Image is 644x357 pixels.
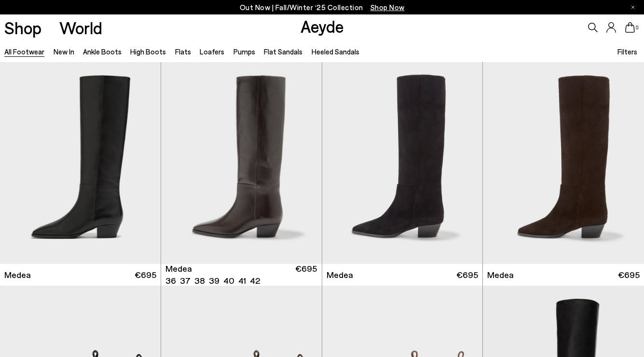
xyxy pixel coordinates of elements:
[4,19,41,36] a: Shop
[240,1,405,13] p: Out Now | Fall/Winter ‘25 Collection
[54,47,74,56] a: New In
[322,62,483,264] img: Medea Suede Knee-High Boots
[250,275,260,287] li: 42
[617,47,637,56] span: Filters
[180,275,191,287] li: 37
[175,47,191,56] a: Flats
[322,264,483,286] a: Medea €695
[487,269,514,281] span: Medea
[130,47,166,56] a: High Boots
[165,275,257,287] ul: variant
[635,25,640,30] span: 0
[327,269,353,281] span: Medea
[4,269,31,281] span: Medea
[161,62,322,264] div: 1 / 6
[209,275,219,287] li: 39
[625,22,635,33] a: 0
[161,62,322,264] img: Medea Knee-High Boots
[200,47,224,56] a: Loafers
[135,269,156,281] span: €695
[295,263,317,287] span: €695
[370,3,405,12] span: Navigate to /collections/new-in
[264,47,302,56] a: Flat Sandals
[238,275,246,287] li: 41
[483,62,644,264] img: Medea Suede Knee-High Boots
[161,62,322,264] a: Next slide Previous slide
[456,269,478,281] span: €695
[161,264,322,286] a: Medea 36 37 38 39 40 41 42 €695
[223,275,234,287] li: 40
[165,275,176,287] li: 36
[165,263,192,275] span: Medea
[312,47,359,56] a: Heeled Sandals
[233,47,255,56] a: Pumps
[301,16,344,36] a: Aeyde
[618,269,640,281] span: €695
[59,19,102,36] a: World
[483,264,644,286] a: Medea €695
[194,275,205,287] li: 38
[4,47,44,56] a: All Footwear
[83,47,122,56] a: Ankle Boots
